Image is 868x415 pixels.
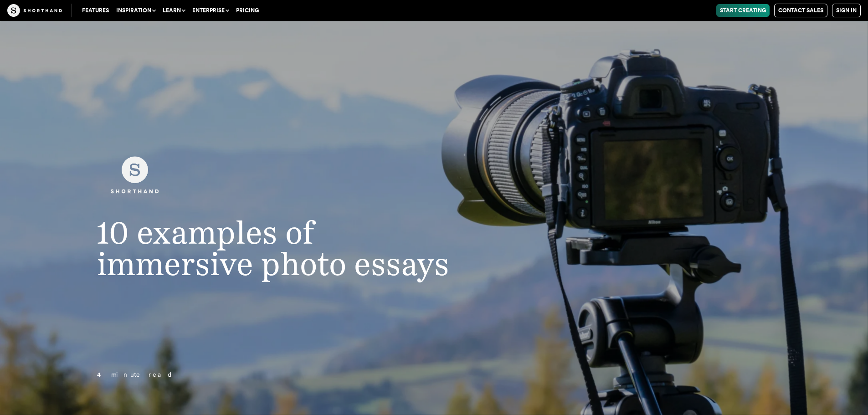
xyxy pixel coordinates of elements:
img: The Craft [7,4,62,17]
a: Pricing [232,4,262,17]
a: Features [78,4,113,17]
button: Inspiration [113,4,159,17]
button: Enterprise [189,4,232,17]
a: Sign in [832,4,861,17]
h1: 10 examples of immersive photo essays [79,217,493,280]
button: Learn [159,4,189,17]
a: Contact Sales [774,4,827,17]
p: 4 minute read [79,369,493,380]
a: Start Creating [716,4,770,17]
